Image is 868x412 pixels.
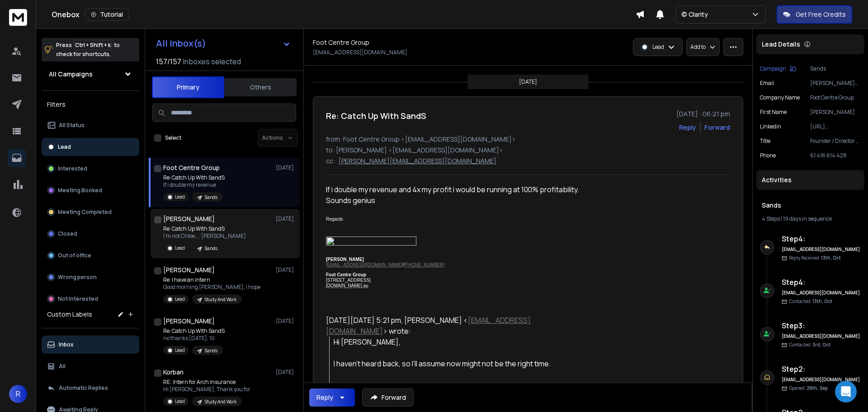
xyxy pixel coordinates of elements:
[58,230,77,237] p: Closed
[205,245,217,252] p: Sands
[309,388,355,407] button: Reply
[789,385,828,392] p: Opened
[782,246,861,253] h6: [EMAIL_ADDRESS][DOMAIN_NAME]
[52,8,636,21] div: Onebox
[42,225,139,243] button: Closed
[175,245,185,251] p: Lead
[681,10,712,19] p: © Clarity
[58,274,97,281] p: Wrong person
[163,368,184,377] h1: Korban
[782,376,861,383] h6: [EMAIL_ADDRESS][DOMAIN_NAME]
[782,333,861,340] h6: [EMAIL_ADDRESS][DOMAIN_NAME]
[789,298,832,305] p: Contacted
[42,336,139,354] button: Inbox
[789,341,830,348] p: Contacted
[163,386,250,393] p: Hi [PERSON_NAME], Thank you for
[42,246,139,265] button: Out of office
[59,341,74,348] p: Inbox
[326,262,402,267] a: [EMAIL_ADDRESS][DOMAIN_NAME]
[782,277,861,288] h6: Step 4 :
[810,65,861,72] p: Sands
[163,335,225,342] p: no thanks [DATE], 10
[326,283,368,288] font: .au
[762,215,780,223] span: 4 Steps
[782,289,861,296] h6: [EMAIL_ADDRESS][DOMAIN_NAME]
[175,398,185,405] p: Lead
[205,296,236,303] p: Study And Work
[163,317,215,326] h1: [PERSON_NAME]
[163,232,246,240] p: I'm not Chloe.... [PERSON_NAME]
[326,278,371,283] font: [STREET_ADDRESS]
[782,320,861,331] h6: Step 3 :
[152,76,224,98] button: Primary
[810,94,861,101] p: Foot Centre Group
[326,315,590,336] div: [DATE][DATE] 5:21 pm, [PERSON_NAME] < > wrote:
[812,298,832,304] span: 13th, Oct
[810,80,861,87] p: [PERSON_NAME][EMAIL_ADDRESS][DOMAIN_NAME]
[326,262,444,267] font: /
[762,215,859,223] div: |
[326,184,590,289] div: If i double my revenue and 4x my profit i would be running at 100% profitability. Sounds genius
[163,181,225,189] p: If i double my revenue
[760,109,787,116] p: First Name
[156,39,206,48] h1: All Inbox(s)
[56,41,120,59] p: Press to check for shortcuts.
[760,65,796,72] button: Campaign
[313,38,369,47] h1: Foot Centre Group
[163,225,246,232] p: Re: Catch Up With SandS
[58,165,87,172] p: Interested
[810,137,861,145] p: Founder / Director of Business Operations
[326,272,366,277] b: Foot Centre Group
[163,327,225,335] p: Re: Catch Up With SandS
[760,65,786,72] p: Campaign
[789,255,841,261] p: Reply Received
[163,163,220,172] h1: Foot Centre Group
[205,398,236,405] p: Study And Work
[183,56,241,67] h3: Inboxes selected
[762,201,859,210] h1: Sands
[42,160,139,178] button: Interested
[334,358,590,369] div: I haven’t heard back, so I’ll assume now might not be the right time.
[42,116,139,134] button: All Status
[59,363,66,370] p: All
[362,388,414,407] button: Forward
[810,109,861,116] p: [PERSON_NAME]
[163,174,225,181] p: Re: Catch Up With SandS
[163,284,260,291] p: Good morning [PERSON_NAME], I hope
[58,295,98,303] p: Not Interested
[58,187,102,194] p: Meeting Booked
[796,10,846,19] p: Get Free Credits
[326,156,335,166] p: cc:
[276,266,296,274] p: [DATE]
[760,152,776,159] p: Phone
[326,109,426,122] h1: Re: Catch Up With SandS
[782,364,861,374] h6: Step 2 :
[224,77,297,97] button: Others
[9,385,27,403] button: R
[762,40,800,49] p: Lead Details
[326,146,730,155] p: to: [PERSON_NAME] <[EMAIL_ADDRESS][DOMAIN_NAME]>
[326,283,368,288] a: [DOMAIN_NAME].au
[42,65,139,83] button: All Campaigns
[42,98,139,111] h3: Filters
[835,381,857,403] div: Open Intercom Messenger
[156,56,181,67] span: 157 / 157
[42,290,139,308] button: Not Interested
[756,170,864,190] div: Activities
[47,310,92,319] h3: Custom Labels
[42,379,139,397] button: Automatic Replies
[760,137,770,145] p: title
[760,80,774,87] p: Email
[59,122,85,129] p: All Status
[313,49,407,56] p: [EMAIL_ADDRESS][DOMAIN_NAME]
[205,194,217,201] p: Sands
[58,208,112,216] p: Meeting Completed
[42,138,139,156] button: Lead
[334,336,590,347] div: Hi [PERSON_NAME],
[404,262,444,267] a: [PHONE_NUMBER]
[339,156,496,166] p: [PERSON_NAME][EMAIL_ADDRESS][DOMAIN_NAME]
[175,194,185,200] p: Lead
[163,214,215,223] h1: [PERSON_NAME]
[74,40,112,50] span: Ctrl + Shift + k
